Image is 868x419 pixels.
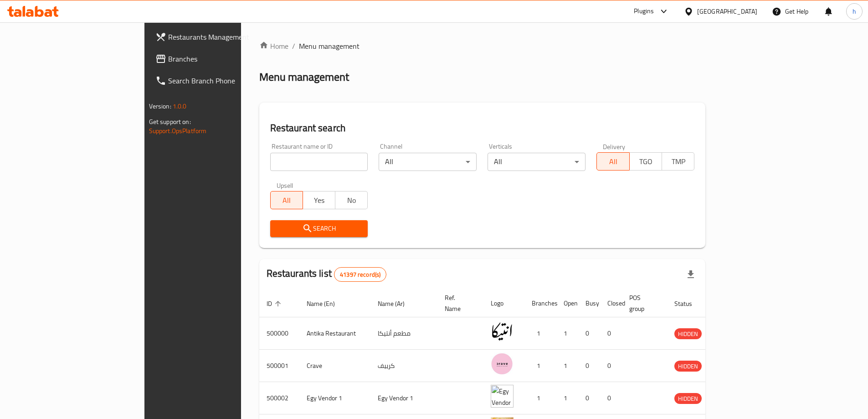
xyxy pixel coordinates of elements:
td: 1 [524,350,556,382]
th: Closed [600,290,622,317]
div: [GEOGRAPHIC_DATA] [697,6,757,16]
td: Egy Vendor 1 [370,382,437,414]
label: Delivery [603,143,626,150]
span: Name (Ar) [378,298,416,309]
span: HIDDEN [674,393,702,404]
a: Support.OpsPlatform [149,125,207,137]
td: 1 [556,382,578,414]
img: Antika Restaurant [491,320,514,343]
div: All [488,153,586,171]
td: 1 [556,317,578,350]
td: 1 [524,382,556,414]
h2: Menu management [259,70,349,84]
h2: Restaurants list [267,267,387,282]
button: TMP [662,152,694,171]
td: 0 [600,317,622,350]
img: Crave [491,352,514,375]
h2: Restaurant search [270,121,695,135]
span: No [339,194,364,207]
a: Search Branch Phone [148,70,289,92]
td: Crave [299,350,370,382]
a: Branches [148,48,289,70]
div: Export file [680,264,702,285]
span: HIDDEN [674,329,702,339]
span: Menu management [299,41,360,52]
span: All [601,155,626,168]
span: Get support on: [149,116,191,128]
th: Logo [483,290,524,317]
div: All [379,153,477,171]
div: Total records count [334,267,386,282]
button: All [596,152,629,171]
span: POS group [629,292,656,314]
button: TGO [629,152,662,171]
td: 1 [556,350,578,382]
div: Plugins [634,6,654,17]
td: Egy Vendor 1 [299,382,370,414]
span: h [853,6,856,16]
td: 0 [600,382,622,414]
td: 1 [524,317,556,350]
th: Branches [524,290,556,317]
span: Ref. Name [445,292,473,314]
button: Yes [303,191,335,209]
li: / [292,41,295,52]
span: Name (En) [307,298,347,309]
button: All [270,191,303,209]
td: كرييف [370,350,437,382]
span: HIDDEN [674,361,702,372]
td: Antika Restaurant [299,317,370,350]
td: 0 [600,350,622,382]
a: Restaurants Management [148,26,289,48]
th: Open [556,290,578,317]
img: Egy Vendor 1 [491,385,514,408]
span: Restaurants Management [168,31,282,42]
span: Yes [307,194,332,207]
span: Version: [149,100,171,112]
nav: breadcrumb [259,41,706,52]
span: TMP [666,155,691,168]
label: Upsell [277,182,293,188]
span: 1.0.0 [173,100,187,112]
span: Search Branch Phone [168,75,282,86]
span: Search [277,223,361,234]
span: TGO [633,155,658,168]
td: 0 [578,317,600,350]
span: ID [267,298,284,309]
span: All [274,194,299,207]
input: Search for restaurant name or ID.. [270,153,368,171]
td: 0 [578,382,600,414]
span: 41397 record(s) [334,270,386,279]
button: No [335,191,368,209]
th: Busy [578,290,600,317]
span: Branches [168,53,282,64]
button: Search [270,220,368,237]
span: Status [674,298,704,309]
td: 0 [578,350,600,382]
td: مطعم أنتيكا [370,317,437,350]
